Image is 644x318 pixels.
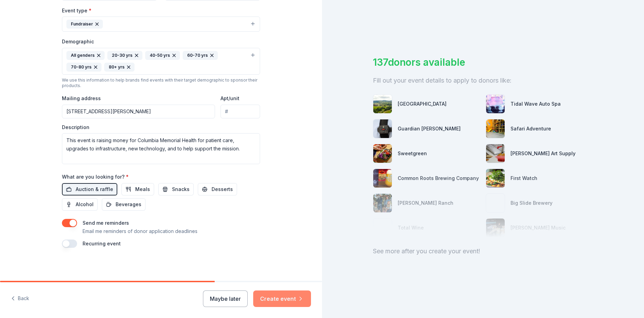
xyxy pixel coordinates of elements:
span: Alcohol [76,200,94,209]
img: photo for Trekell Art Supply [486,144,505,163]
button: Back [11,291,29,306]
div: Fill out your event details to apply to donors like: [373,75,593,86]
button: Create event [253,290,311,307]
img: photo for Tidal Wave Auto Spa [486,95,505,113]
div: All genders [66,51,105,60]
button: All genders20-30 yrs40-50 yrs60-70 yrs70-80 yrs80+ yrs [62,48,260,75]
div: Tidal Wave Auto Spa [511,100,561,108]
div: 70-80 yrs [66,63,101,72]
label: Description [62,124,89,131]
span: Beverages [116,200,141,209]
label: Apt/unit [221,95,239,102]
div: We use this information to help brands find events with their target demographic to sponsor their... [62,77,260,88]
img: photo for Sweetgreen [373,144,392,163]
div: 80+ yrs [104,63,135,72]
label: Event type [62,7,92,14]
button: Meals [121,183,154,195]
span: Desserts [212,185,233,193]
label: Recurring event [83,241,121,246]
div: Fundraiser [66,20,103,29]
img: photo for Greek Peak Mountain Resort [373,95,392,113]
img: photo for Guardian Angel Device [373,119,392,138]
button: Snacks [158,183,194,195]
div: 60-70 yrs [183,51,218,60]
input: # [221,105,260,118]
button: Fundraiser [62,17,260,32]
div: Sweetgreen [398,149,427,158]
div: 40-50 yrs [145,51,180,60]
div: See more after you create your event! [373,246,593,257]
div: 20-30 yrs [107,51,142,60]
button: Alcohol [62,198,98,211]
label: Demographic [62,38,94,45]
div: [PERSON_NAME] Art Supply [511,149,576,158]
span: Meals [135,185,150,193]
img: photo for Safari Adventure [486,119,505,138]
div: 137 donors available [373,55,593,70]
span: Snacks [172,185,190,193]
textarea: This event is raising money for Columbia Memorial Health for patient care, upgrades to infrastruc... [62,133,260,164]
label: Send me reminders [83,220,129,226]
input: Enter a US address [62,105,215,118]
button: Desserts [198,183,237,195]
label: What are you looking for? [62,173,129,180]
button: Auction & raffle [62,183,117,195]
p: Email me reminders of donor application deadlines [83,227,197,235]
div: Guardian [PERSON_NAME] [398,125,461,133]
button: Maybe later [203,290,248,307]
div: Safari Adventure [511,125,551,133]
div: [GEOGRAPHIC_DATA] [398,100,447,108]
label: Mailing address [62,95,101,102]
button: Beverages [102,198,146,211]
span: Auction & raffle [76,185,113,193]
